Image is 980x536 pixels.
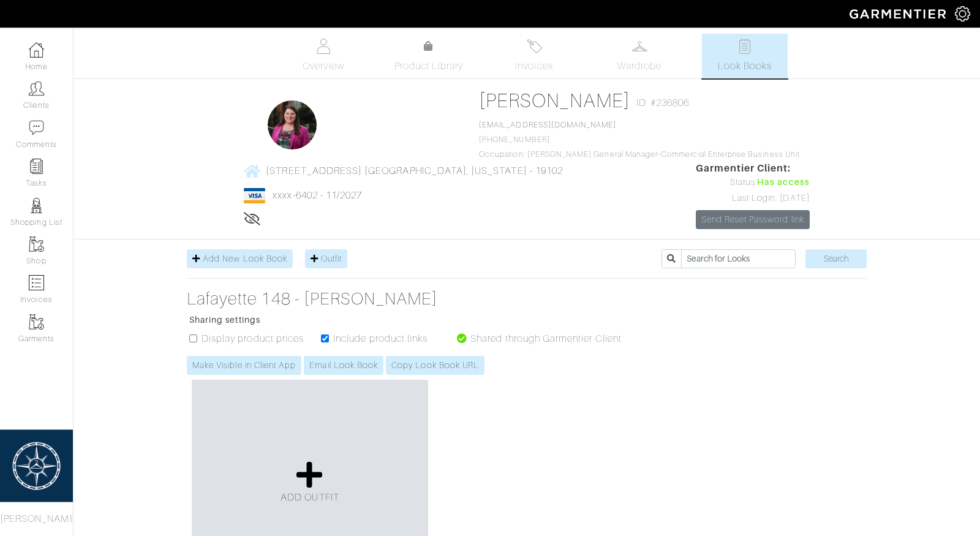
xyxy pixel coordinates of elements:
span: Outfit [321,254,342,263]
img: dashboard-icon-dbcd8f5a0b271acd01030246c82b418ddd0df26cd7fceb0bd07c9910d44c42f6.png [29,42,44,58]
a: Add New Look Book [187,249,293,268]
img: orders-27d20c2124de7fd6de4e0e44c1d41de31381a507db9b33961299e4e07d508b8c.svg [527,39,542,54]
img: visa-934b35602734be37eb7d5d7e5dbcd2044c359bf20a24dc3361ca3fa54326a8a7.png [244,188,265,203]
img: stylists-icon-eb353228a002819b7ec25b43dbf5f0378dd9e0616d9560372ff212230b889e62.png [29,198,44,213]
label: Display product prices [202,331,304,346]
span: Invoices [515,59,552,74]
a: Look Books [702,34,788,78]
span: Wardrobe [617,59,661,74]
a: Wardrobe [597,34,682,78]
a: Outfit [305,249,347,268]
span: ADD OUTFIT [281,492,339,503]
input: Search for Looks [681,249,796,268]
span: ID: #236806 [636,96,690,110]
input: Search [805,249,867,268]
img: garments-icon-b7da505a4dc4fd61783c78ac3ca0ef83fa9d6f193b1c9dc38574b1d14d53ca28.png [29,236,44,252]
span: Add New Look Book [203,254,287,263]
a: Make Visible in Client App [187,356,301,375]
img: garments-icon-b7da505a4dc4fd61783c78ac3ca0ef83fa9d6f193b1c9dc38574b1d14d53ca28.png [29,314,44,330]
div: Status: [696,176,810,189]
img: basicinfo-40fd8af6dae0f16599ec9e87c0ef1c0a1fdea2edbe929e3d69a839185d80c458.svg [316,39,331,54]
a: xxxx-6402 - 11/2027 [273,190,362,201]
a: ADD OUTFIT [281,460,339,505]
a: [EMAIL_ADDRESS][DOMAIN_NAME] [479,121,616,129]
label: Include product links [333,331,428,346]
span: [STREET_ADDRESS] [GEOGRAPHIC_DATA], [US_STATE] - 19102 [266,165,563,176]
a: Copy Look Book URL [386,356,484,375]
a: Overview [281,34,366,78]
span: Has access [757,176,810,189]
a: Lafayette 148 - [PERSON_NAME] [187,289,634,309]
p: Sharing settings [189,314,634,327]
span: Product Library [394,59,464,74]
a: [STREET_ADDRESS] [GEOGRAPHIC_DATA], [US_STATE] - 19102 [244,163,563,178]
img: reminder-icon-8004d30b9f0a5d33ae49ab947aed9ed385cf756f9e5892f1edd6e32f2345188e.png [29,159,44,174]
a: [PERSON_NAME] [479,89,630,111]
label: Shared through Garmentier Client [470,331,622,346]
img: wardrobe-487a4870c1b7c33e795ec22d11cfc2ed9d08956e64fb3008fe2437562e282088.svg [632,39,647,54]
img: garmentier-logo-header-white-b43fb05a5012e4ada735d5af1a66efaba907eab6374d6393d1fbf88cb4ef424d.png [843,3,955,25]
a: Invoices [491,34,577,78]
img: clients-icon-6bae9207a08558b7cb47a8932f037763ab4055f8c8b6bfacd5dc20c3e0201464.png [29,81,44,96]
a: Product Library [386,39,472,74]
span: Garmentier Client: [696,161,810,176]
a: Send Reset Password link [696,210,810,229]
span: [PHONE_NUMBER] Occupation: [PERSON_NAME] General Manager-Commercial Enterprise Business Unit [479,121,800,159]
a: Email Look Book [304,356,383,375]
div: Last Login: [DATE] [696,192,810,205]
img: todo-9ac3debb85659649dc8f770b8b6100bb5dab4b48dedcbae339e5042a72dfd3cc.svg [737,39,753,54]
span: Look Books [718,59,772,74]
span: Overview [303,59,344,74]
img: comment-icon-a0a6a9ef722e966f86d9cbdc48e553b5cf19dbc54f86b18d962a5391bc8f6eb6.png [29,120,44,135]
img: gear-icon-white-bd11855cb880d31180b6d7d6211b90ccbf57a29d726f0c71d8c61bd08dd39cc2.png [955,6,970,21]
img: orders-icon-0abe47150d42831381b5fb84f609e132dff9fe21cb692f30cb5eec754e2cba89.png [29,275,44,290]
